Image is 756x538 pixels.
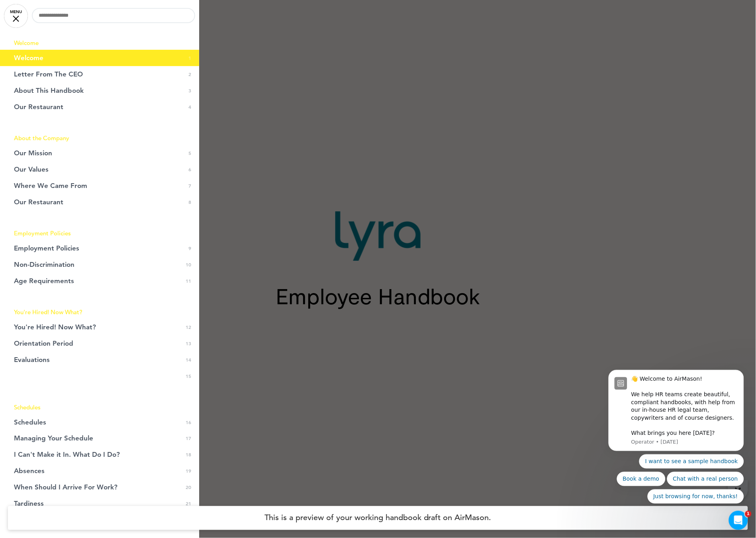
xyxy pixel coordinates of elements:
[14,340,73,347] span: Orientation Period
[8,506,748,530] h4: This is a preview of your working handbook draft on AirMason.
[14,278,74,284] span: Age Requirements
[14,182,87,189] span: Where We Came From
[14,324,96,331] span: You're Hired! Now What?
[729,511,748,530] iframe: Intercom live chat
[14,150,52,157] span: Our Mission
[14,199,63,205] span: Our Restaurant
[186,452,191,458] span: 18
[14,435,93,442] span: Managing Your Schedule
[186,484,191,491] span: 20
[186,501,191,507] span: 21
[186,356,191,363] span: 14
[14,104,63,110] span: Our Restaurant
[186,261,191,268] span: 10
[14,468,45,475] span: Absences
[186,324,191,331] span: 12
[597,308,756,516] iframe: Intercom notifications message
[14,87,84,94] span: About This Handbook
[188,150,191,157] span: 5
[186,278,191,284] span: 11
[188,87,191,94] span: 3
[188,55,191,61] span: 1
[186,340,191,347] span: 13
[188,199,191,205] span: 8
[14,55,43,61] span: Welcome
[14,245,79,252] span: Employment Policies
[188,104,191,110] span: 4
[745,511,752,517] span: 1
[14,356,50,363] span: Evaluations
[14,452,120,458] span: I Can't Make it In. What Do I Do?
[14,501,44,507] span: Tardiness
[188,71,191,78] span: 2
[14,71,83,78] span: Letter From The CEO
[14,166,49,173] span: Our Values
[4,4,28,28] a: MENU
[188,245,191,252] span: 9
[186,435,191,442] span: 17
[188,166,191,173] span: 6
[14,419,46,426] span: Schedules
[14,261,74,268] span: Non-Discrimination
[186,373,191,380] span: 15
[188,182,191,189] span: 7
[186,419,191,426] span: 16
[186,468,191,475] span: 19
[14,484,118,491] span: When Should I Arrive For Work?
